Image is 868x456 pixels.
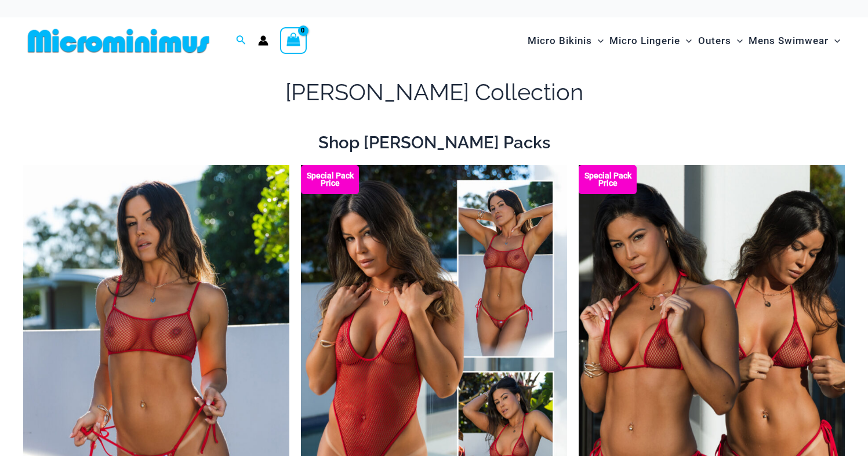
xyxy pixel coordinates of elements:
[280,27,307,54] a: View Shopping Cart, empty
[829,26,840,56] span: Menu Toggle
[695,23,746,59] a: OutersMenu ToggleMenu Toggle
[749,26,829,56] span: Mens Swimwear
[528,26,592,56] span: Micro Bikinis
[698,26,731,56] span: Outers
[523,21,845,60] nav: Site Navigation
[592,26,604,56] span: Menu Toggle
[23,76,845,108] h1: [PERSON_NAME] Collection
[301,172,359,187] b: Special Pack Price
[23,28,214,54] img: MM SHOP LOGO FLAT
[525,23,606,59] a: Micro BikinisMenu ToggleMenu Toggle
[258,35,268,46] a: Account icon link
[609,26,680,56] span: Micro Lingerie
[236,34,246,48] a: Search icon link
[23,132,845,154] h2: Shop [PERSON_NAME] Packs
[606,23,695,59] a: Micro LingerieMenu ToggleMenu Toggle
[579,172,637,187] b: Special Pack Price
[680,26,692,56] span: Menu Toggle
[746,23,843,59] a: Mens SwimwearMenu ToggleMenu Toggle
[731,26,743,56] span: Menu Toggle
